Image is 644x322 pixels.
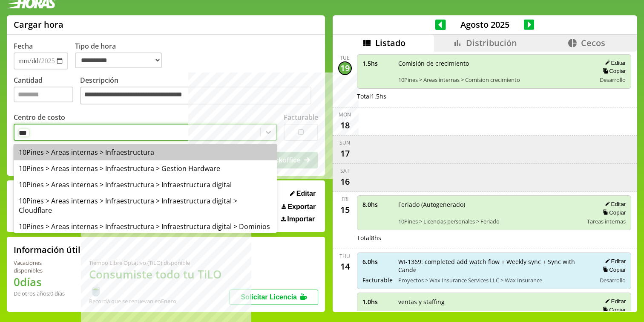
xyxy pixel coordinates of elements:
h1: Cargar hora [14,19,63,30]
span: Tareas internas [587,218,626,225]
h1: Consumiste todo tu TiLO 🍵 [89,267,230,297]
span: Feriado (Autogenerado) [398,200,581,209]
select: Tipo de hora [75,52,162,68]
button: Editar [602,59,626,67]
div: Fri [342,195,348,203]
span: 10Pines > Licencias personales > Feriado [398,218,581,225]
span: 10Pines > Areas internas > Comision crecimiento [398,76,590,84]
span: Distribución [466,37,517,49]
div: Thu [339,252,350,260]
label: Facturable [284,113,318,122]
button: Copiar [600,67,626,75]
div: 14 [338,260,352,273]
label: Tipo de hora [75,41,169,70]
textarea: Descripción [80,87,311,104]
h1: 0 días [14,274,69,290]
div: 10Pines > Areas internas > Infraestructura > Infraestructura digital > Dominios [14,218,277,235]
div: Tiempo Libre Optativo (TiLO) disponible [89,259,230,267]
button: Editar [602,298,626,305]
button: Editar [287,189,318,198]
span: Solicitar Licencia [241,293,297,301]
label: Centro de costo [14,113,65,122]
div: Sat [340,167,350,174]
div: 10Pines > Areas internas > Infraestructura > Gestion Hardware [14,160,277,177]
div: Mon [339,111,351,118]
div: 18 [338,118,352,132]
div: 19 [338,61,352,75]
div: 10Pines > Areas internas > Infraestructura > Infraestructura digital [14,177,277,193]
span: 8.0 hs [362,200,392,209]
div: De otros años: 0 días [14,290,69,297]
span: 6.0 hs [362,258,392,266]
label: Cantidad [14,75,80,107]
div: 17 [338,146,352,160]
input: Cantidad [14,87,73,102]
div: Recordá que se renuevan en [89,297,230,305]
span: ventas y staffing [398,298,581,306]
span: Cecos [581,37,605,49]
span: Proyectos > Wax Insurance Services LLC > Wax Insurance [398,276,590,284]
span: Editar [296,190,316,197]
button: Copiar [600,306,626,313]
label: Fecha [14,41,33,51]
span: Importar [287,215,315,223]
span: Desarrollo [600,76,626,84]
div: Total 8 hs [357,234,632,242]
label: Descripción [80,75,318,107]
button: Editar [602,200,626,208]
h2: Información útil [14,244,80,255]
span: 1.0 hs [362,298,392,306]
span: Comisión de crecimiento [398,59,590,67]
div: 10Pines > Areas internas > Infraestructura [14,144,277,160]
b: Enero [161,297,176,305]
div: 15 [338,203,352,216]
div: Total 1.5 hs [357,92,632,100]
button: Exportar [279,203,318,211]
button: Copiar [600,266,626,273]
span: Listado [375,37,405,49]
span: Facturable [362,276,392,284]
button: Solicitar Licencia [230,290,318,305]
span: Agosto 2025 [446,19,524,30]
span: 1.5 hs [362,59,392,67]
div: Tue [340,54,350,61]
button: Editar [602,258,626,265]
div: 10Pines > Areas internas > Infraestructura > Infraestructura digital > Cloudflare [14,193,277,218]
span: WI-1369: completed add watch flow + Weekly sync + Sync with Cande [398,258,590,274]
button: Copiar [600,209,626,216]
div: Vacaciones disponibles [14,259,69,274]
span: Exportar [287,203,316,211]
div: Sun [339,139,350,146]
div: scrollable content [333,52,637,311]
span: Desarrollo [600,276,626,284]
div: 16 [338,174,352,188]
